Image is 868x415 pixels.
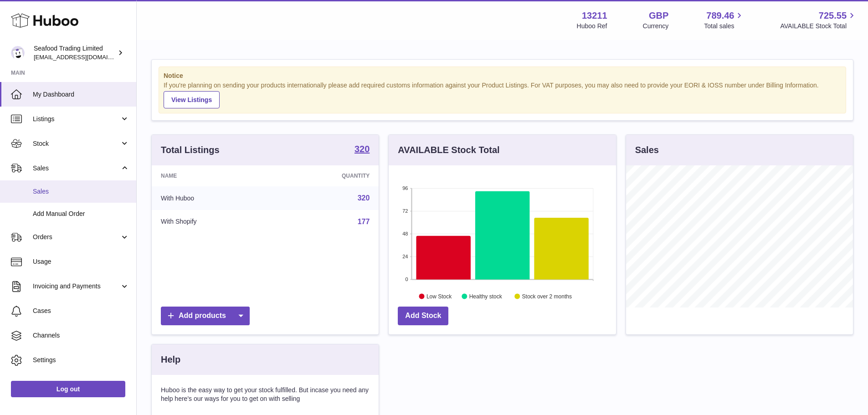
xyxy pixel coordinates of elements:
th: Name [152,165,274,186]
span: Sales [33,164,120,173]
strong: 13211 [582,10,607,22]
div: If you're planning on sending your products internationally please add required customs informati... [164,81,841,108]
span: Invoicing and Payments [33,282,120,291]
div: Currency [643,22,669,31]
div: Seafood Trading Limited [34,44,116,61]
td: With Shopify [152,210,274,234]
span: [EMAIL_ADDRESS][DOMAIN_NAME] [34,53,134,61]
a: Add Stock [398,307,448,325]
a: Add products [161,307,250,325]
span: My Dashboard [33,90,129,99]
span: Channels [33,331,129,340]
text: 72 [403,208,408,214]
span: Total sales [704,22,745,31]
span: Add Manual Order [33,210,129,218]
a: View Listings [164,91,220,108]
a: 320 [358,194,370,202]
p: Huboo is the easy way to get your stock fulfilled. But incase you need any help here's our ways f... [161,386,370,403]
th: Quantity [274,165,379,186]
td: With Huboo [152,186,274,210]
a: 725.55 AVAILABLE Stock Total [780,10,857,31]
span: Sales [33,187,129,196]
a: Log out [11,381,125,397]
span: Settings [33,356,129,364]
strong: GBP [649,10,668,22]
a: 177 [358,218,370,225]
a: 789.46 Total sales [704,10,745,31]
text: 24 [403,254,408,259]
text: Healthy stock [469,293,503,299]
span: Stock [33,139,120,148]
h3: Help [161,354,180,366]
span: Cases [33,307,129,315]
text: Stock over 2 months [522,293,572,299]
h3: Total Listings [161,144,220,156]
div: Huboo Ref [577,22,607,31]
span: Orders [33,233,120,241]
a: 320 [354,144,370,155]
strong: 320 [354,144,370,154]
span: Listings [33,115,120,123]
span: Usage [33,257,129,266]
text: Low Stock [426,293,452,299]
span: AVAILABLE Stock Total [780,22,857,31]
img: internalAdmin-13211@internal.huboo.com [11,46,25,60]
h3: Sales [635,144,659,156]
text: 0 [406,277,408,282]
strong: Notice [164,72,841,80]
h3: AVAILABLE Stock Total [398,144,499,156]
text: 48 [403,231,408,236]
span: 789.46 [706,10,734,22]
text: 96 [403,185,408,191]
span: 725.55 [819,10,847,22]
